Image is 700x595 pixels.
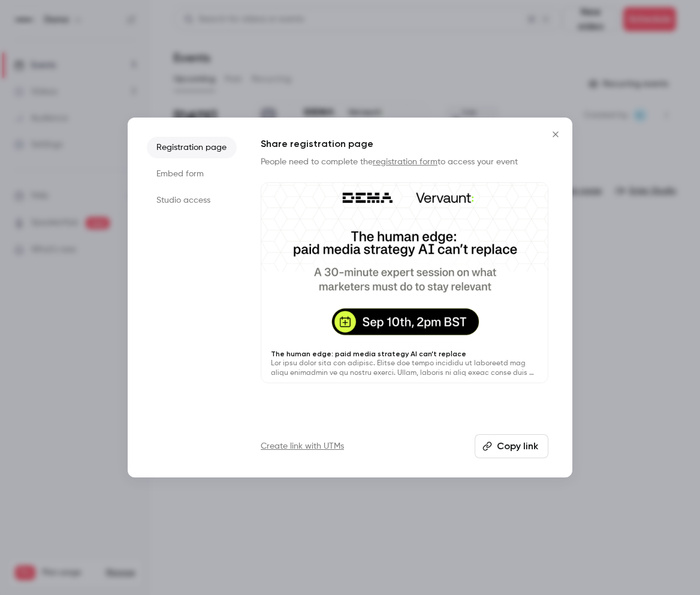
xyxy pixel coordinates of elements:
[271,359,538,378] p: Lor ipsu dolor sita con adipisc. Elitse doe tempo incididu ut laboreetd mag aliqu enimadmin ve qu...
[147,137,237,158] li: Registration page
[373,158,437,166] a: registration form
[475,434,548,458] button: Copy link
[147,163,237,185] li: Embed form
[271,349,538,359] p: The human edge: paid media strategy AI can’t replace
[261,182,548,383] a: The human edge: paid media strategy AI can’t replaceLor ipsu dolor sita con adipisc. Elitse doe t...
[147,190,237,211] li: Studio access
[261,137,548,151] h1: Share registration page
[261,440,344,452] a: Create link with UTMs
[261,156,548,168] p: People need to complete the to access your event
[544,122,568,146] button: Close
